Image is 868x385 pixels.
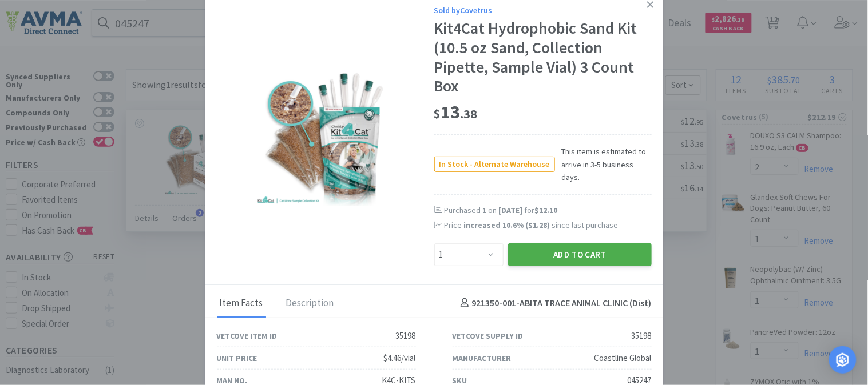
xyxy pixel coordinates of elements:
div: Vetcove Supply ID [453,330,524,342]
h4: 921350-001 - ABITA TRACE ANIMAL CLINIC (Dist) [456,296,652,311]
div: $4.46/vial [384,351,416,365]
div: 35198 [396,329,416,343]
div: 35198 [632,329,652,343]
div: Item Facts [217,290,266,318]
button: Add to Cart [508,243,652,266]
div: Kit4Cat Hydrophobic Sand Kit (10.5 oz Sand, Collection Pipette, Sample Vial) 3 Count Box [434,19,652,95]
div: Unit Price [217,352,257,364]
div: Sold by Covetrus [434,4,652,17]
span: In Stock - Alternate Warehouse [435,157,554,171]
span: 1 [483,205,487,215]
span: $12.10 [535,205,558,215]
span: This item is estimated to arrive in 3-5 business days. [555,145,652,183]
span: 13 [434,101,478,123]
span: [DATE] [499,205,523,215]
div: Open Intercom Messenger [829,346,857,374]
div: Manufacturer [453,352,512,364]
div: Coastline Global [594,351,652,365]
div: Price since last purchase [445,219,652,231]
span: . 38 [461,106,478,122]
img: 958ffd4ad7f147febef31e00bcb80033_35198.png [254,63,397,206]
div: Description [283,290,337,318]
span: increased 10.6 % ( ) [464,220,550,230]
div: Vetcove Item ID [217,330,278,342]
span: $1.28 [529,220,548,230]
span: $ [434,106,441,122]
div: Purchased on for [445,205,652,216]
